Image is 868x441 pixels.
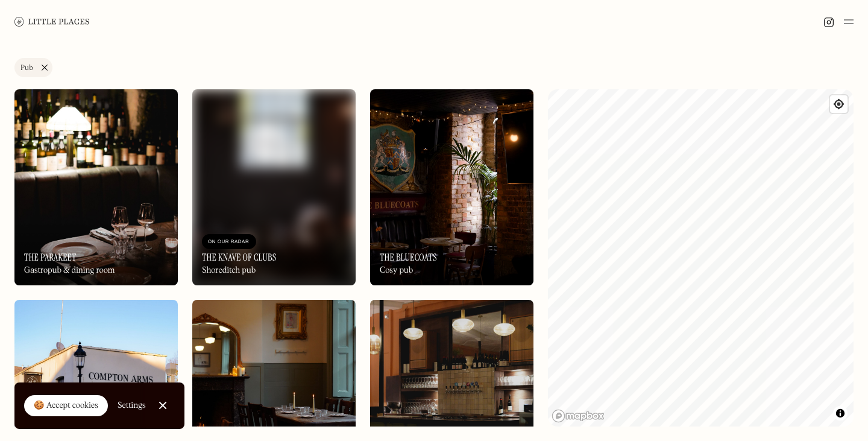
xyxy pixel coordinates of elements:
[14,89,178,285] img: The Parakeet
[24,395,108,417] a: 🍪 Accept cookies
[552,409,605,423] a: Mapbox homepage
[202,252,277,263] h3: The Knave of Clubs
[14,58,52,77] a: Pub
[20,65,33,72] div: Pub
[370,89,533,285] img: The Bluecoats
[202,265,256,276] div: Shoreditch pub
[151,393,175,417] a: Close Cookie Popup
[380,252,437,263] h3: The Bluecoats
[548,89,854,427] canvas: Map
[118,401,146,410] div: Settings
[370,89,533,285] a: The BluecoatsThe BluecoatsThe BluecoatsCosy pub
[192,89,356,285] img: The Knave of Clubs
[162,405,163,406] div: Close Cookie Popup
[14,89,178,285] a: The ParakeetThe ParakeetThe ParakeetGastropub & dining room
[833,406,848,420] button: Toggle attribution
[837,407,844,420] span: Toggle attribution
[118,392,146,419] a: Settings
[24,265,115,276] div: Gastropub & dining room
[208,236,250,248] div: On Our Radar
[380,265,413,276] div: Cosy pub
[24,252,77,263] h3: The Parakeet
[34,400,98,412] div: 🍪 Accept cookies
[192,89,356,285] a: The Knave of ClubsThe Knave of ClubsOn Our RadarThe Knave of ClubsShoreditch pub
[830,95,848,113] button: Find my location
